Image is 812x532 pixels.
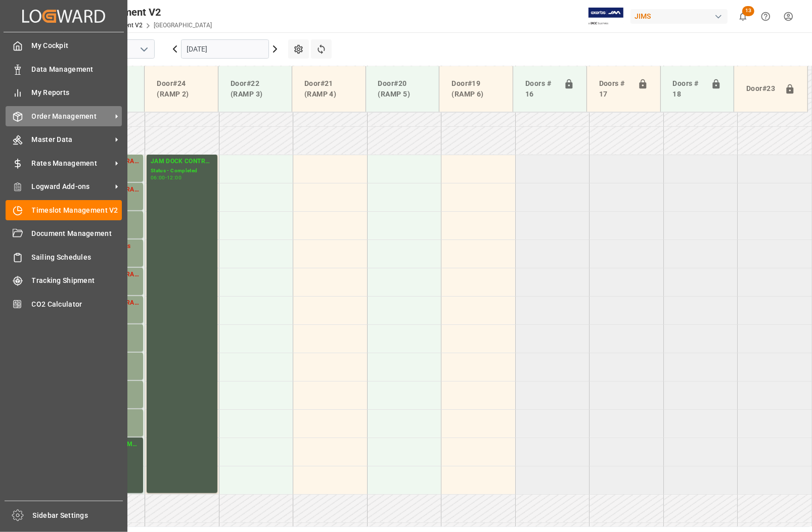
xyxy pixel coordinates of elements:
span: Document Management [32,228,122,239]
input: DD-MM-YYYY [181,39,269,59]
img: Exertis%20JAM%20-%20Email%20Logo.jpg_1722504956.jpg [589,8,623,25]
span: Data Management [32,64,122,75]
span: Order Management [32,111,112,122]
div: Door#21 (RAMP 4) [300,74,357,104]
div: Door#23 [742,79,781,99]
button: open menu [136,41,151,57]
span: Logward Add-ons [32,181,112,192]
a: Tracking Shipment [6,271,122,291]
a: CO2 Calculator [6,294,122,314]
a: Data Management [6,59,122,79]
div: JAM DOCK CONTROL [151,157,213,167]
span: 13 [742,6,754,16]
span: Timeslot Management V2 [32,205,122,216]
div: Door#22 (RAMP 3) [227,74,284,104]
div: Doors # 18 [669,74,707,104]
div: JIMS [630,9,728,24]
div: Doors # 16 [521,74,560,104]
div: Door#19 (RAMP 6) [447,74,505,104]
button: JIMS [630,7,732,26]
span: Sailing Schedules [32,252,122,263]
div: Status - Completed [151,167,213,175]
a: Document Management [6,224,122,244]
div: Timeslot Management V2 [44,5,212,20]
div: Door#24 (RAMP 2) [153,74,210,104]
button: Help Center [754,5,777,28]
a: My Reports [6,83,122,103]
span: My Cockpit [32,40,122,51]
div: Doors # 17 [595,74,634,104]
button: show 13 new notifications [732,5,754,28]
div: Door#20 (RAMP 5) [374,74,431,104]
span: My Reports [32,87,122,98]
div: 06:00 [151,175,165,180]
span: Tracking Shipment [32,275,122,286]
span: Master Data [32,134,112,145]
span: Sidebar Settings [33,510,123,521]
span: Rates Management [32,158,112,169]
a: Sailing Schedules [6,247,122,267]
a: Timeslot Management V2 [6,200,122,220]
span: CO2 Calculator [32,299,122,310]
a: My Cockpit [6,36,122,56]
div: - [165,175,167,180]
div: 12:00 [167,175,182,180]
